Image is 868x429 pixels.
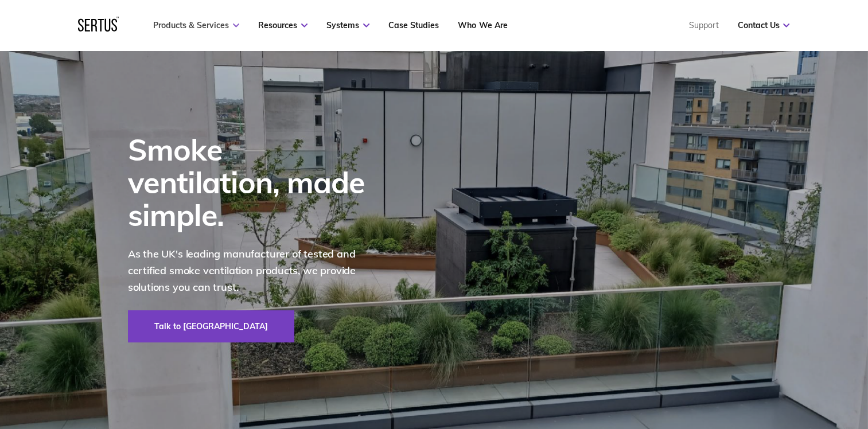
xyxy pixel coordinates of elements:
[153,20,239,30] a: Products & Services
[388,20,439,30] a: Case Studies
[688,20,718,30] a: Support
[128,246,380,295] p: As the UK's leading manufacturer of tested and certified smoke ventilation products, we provide s...
[662,297,868,429] iframe: Chat Widget
[258,20,308,30] a: Resources
[458,20,507,30] a: Who We Are
[128,310,294,342] a: Talk to [GEOGRAPHIC_DATA]
[326,20,369,30] a: Systems
[128,133,380,232] div: Smoke ventilation, made simple.
[737,20,789,30] a: Contact Us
